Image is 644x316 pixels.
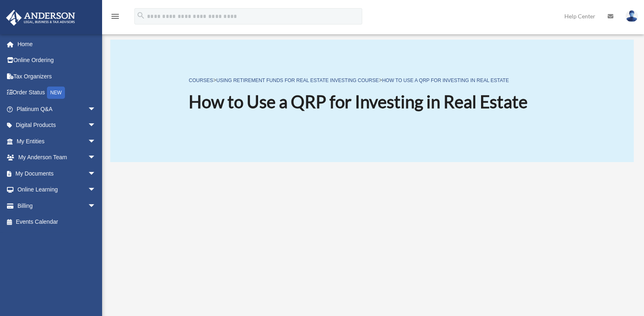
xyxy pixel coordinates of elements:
[88,149,104,166] span: arrow_drop_down
[88,133,104,150] span: arrow_drop_down
[382,78,509,83] a: How to Use a QRP for Investing in Real Estate
[110,11,120,21] i: menu
[189,75,528,85] p: > >
[6,36,108,52] a: Home
[6,165,108,182] a: My Documentsarrow_drop_down
[6,52,108,69] a: Online Ordering
[110,14,120,21] a: menu
[189,90,528,114] h1: How to Use a QRP for Investing in Real Estate
[6,68,108,85] a: Tax Organizers
[6,149,108,166] a: My Anderson Teamarrow_drop_down
[88,101,104,118] span: arrow_drop_down
[88,117,104,134] span: arrow_drop_down
[189,78,213,83] a: COURSES
[6,133,108,149] a: My Entitiesarrow_drop_down
[6,85,108,101] a: Order StatusNEW
[47,87,65,99] div: NEW
[4,10,78,26] img: Anderson Advisors Platinum Portal
[6,198,108,214] a: Billingarrow_drop_down
[88,198,104,214] span: arrow_drop_down
[136,11,145,20] i: search
[88,165,104,182] span: arrow_drop_down
[626,10,638,22] img: User Pic
[6,214,108,230] a: Events Calendar
[88,182,104,198] span: arrow_drop_down
[6,101,108,117] a: Platinum Q&Aarrow_drop_down
[216,78,379,83] a: Using Retirement Funds for Real Estate Investing Course
[6,182,108,198] a: Online Learningarrow_drop_down
[6,117,108,134] a: Digital Productsarrow_drop_down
